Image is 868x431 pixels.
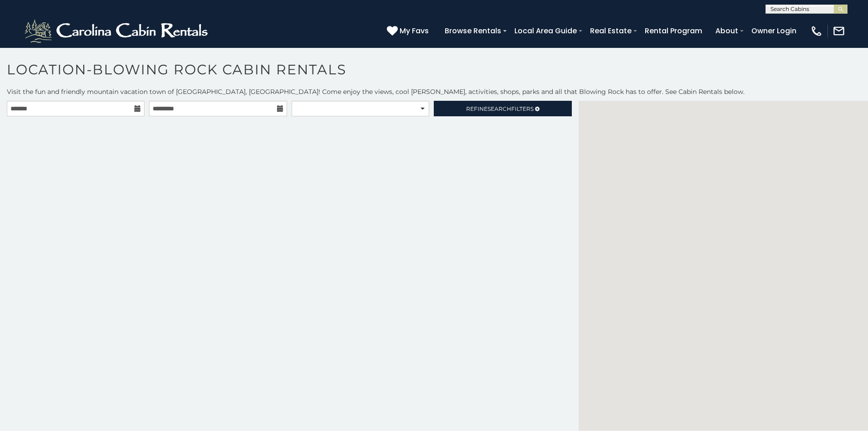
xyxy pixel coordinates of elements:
a: Local Area Guide [510,23,581,39]
a: Browse Rentals [440,23,506,39]
span: Search [488,105,511,112]
img: phone-regular-white.png [810,25,823,37]
a: Owner Login [747,23,801,39]
span: Refine Filters [466,105,534,112]
a: Rental Program [640,23,707,39]
a: Real Estate [586,23,636,39]
a: RefineSearchFilters [434,101,571,116]
img: White-1-2.png [23,17,212,45]
span: My Favs [400,25,429,36]
a: About [711,23,743,39]
a: My Favs [387,25,431,37]
img: mail-regular-white.png [832,25,845,37]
